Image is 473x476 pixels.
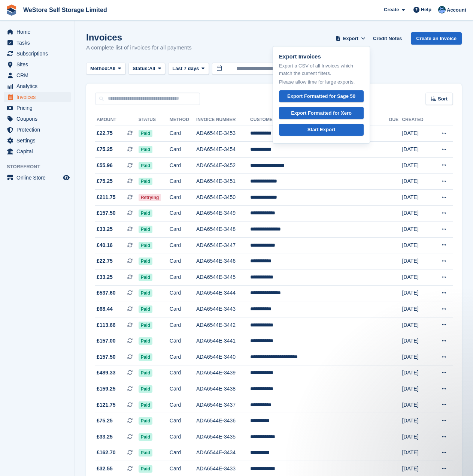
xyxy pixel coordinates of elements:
span: Status: [133,65,149,72]
span: Protection [16,124,61,135]
td: ADA6544E-3449 [196,205,250,222]
span: Paid [139,337,152,345]
td: [DATE] [402,222,431,238]
td: Card [170,190,196,206]
div: Export Formatted for Xero [291,109,352,117]
h1: Invoices [86,32,192,42]
span: Paid [139,449,152,457]
td: [DATE] [402,190,431,206]
img: Joanne Goff [438,6,446,13]
td: ADA6544E-3451 [196,174,250,190]
td: ADA6544E-3436 [196,413,250,429]
span: Paid [139,210,152,217]
td: [DATE] [402,445,431,461]
th: Created [402,114,431,126]
th: Status [139,114,170,126]
td: [DATE] [402,413,431,429]
span: £157.50 [97,209,116,217]
span: £211.75 [97,193,116,201]
td: Card [170,142,196,158]
div: Start Export [307,126,335,133]
a: menu [4,172,71,183]
a: Preview store [62,173,71,182]
a: Export Formatted for Sage 50 [279,90,364,103]
span: Analytics [16,81,61,91]
span: £33.25 [97,225,113,233]
span: Paid [139,401,152,409]
button: Method: All [86,63,125,75]
span: Paid [139,433,152,441]
td: Card [170,365,196,381]
span: £55.96 [97,162,113,169]
span: Paid [139,353,152,361]
p: Please allow time for large exports. [279,78,364,86]
span: £32.55 [97,465,113,473]
td: Card [170,253,196,269]
span: Sites [16,59,61,70]
span: Paid [139,385,152,393]
td: Card [170,301,196,317]
a: menu [4,114,71,124]
span: Subscriptions [16,48,61,59]
a: menu [4,59,71,70]
a: menu [4,48,71,59]
td: ADA6544E-3441 [196,333,250,349]
span: Paid [139,257,152,265]
td: Card [170,333,196,349]
td: [DATE] [402,381,431,397]
td: Card [170,157,196,174]
span: £159.25 [97,385,116,393]
a: menu [4,81,71,91]
span: Paid [139,289,152,297]
td: Card [170,445,196,461]
td: [DATE] [402,237,431,253]
th: Due [389,114,402,126]
span: Invoices [16,92,61,102]
td: [DATE] [402,317,431,333]
td: ADA6544E-3442 [196,317,250,333]
td: ADA6544E-3437 [196,397,250,413]
p: Export Invoices [279,52,364,61]
span: Paid [139,130,152,137]
span: Capital [16,146,61,157]
span: Paid [139,162,152,169]
span: Paid [139,242,152,249]
td: ADA6544E-3450 [196,190,250,206]
a: WeStore Self Storage Limited [20,4,110,16]
span: £157.00 [97,337,116,345]
a: menu [4,70,71,81]
th: Method [170,114,196,126]
span: £157.50 [97,353,116,361]
td: Card [170,126,196,142]
span: Coupons [16,114,61,124]
span: £22.75 [97,129,113,137]
span: Sort [438,95,448,103]
td: [DATE] [402,333,431,349]
button: Last 7 days [168,63,209,75]
a: Start Export [279,124,364,136]
td: Card [170,429,196,445]
p: A complete list of invoices for all payments [86,43,192,52]
span: Paid [139,369,152,377]
span: Export [343,35,358,42]
span: Method: [90,65,109,72]
span: Tasks [16,37,61,48]
td: ADA6544E-3452 [196,157,250,174]
td: [DATE] [402,429,431,445]
td: Card [170,397,196,413]
a: menu [4,37,71,48]
a: menu [4,103,71,113]
span: CRM [16,70,61,81]
span: £75.25 [97,417,113,425]
td: [DATE] [402,269,431,286]
span: Online Store [16,172,61,183]
td: Card [170,317,196,333]
span: Paid [139,465,152,473]
span: £75.25 [97,177,113,185]
span: Last 7 days [172,65,199,72]
td: [DATE] [402,205,431,222]
span: Pricing [16,103,61,113]
td: ADA6544E-3448 [196,222,250,238]
span: £121.75 [97,401,116,409]
span: £22.75 [97,257,113,265]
